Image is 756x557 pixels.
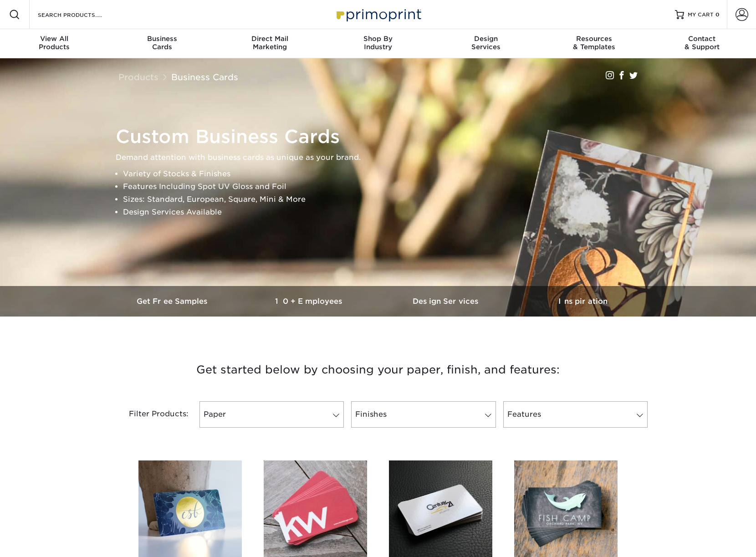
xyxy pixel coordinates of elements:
li: Features Including Spot UV Gloss and Foil [123,180,649,193]
span: Resources [540,35,648,43]
div: Cards [108,35,216,51]
span: Shop By [324,35,432,43]
a: Contact& Support [648,29,756,58]
div: Industry [324,35,432,51]
a: DesignServices [432,29,540,58]
a: 10+ Employees [241,286,378,317]
a: Business Cards [171,72,238,82]
a: Shop ByIndustry [324,29,432,58]
a: Paper [199,401,344,428]
a: Features [503,401,648,428]
a: Design Services [378,286,515,317]
div: & Support [648,35,756,51]
li: Design Services Available [123,206,649,219]
a: Finishes [351,401,495,428]
a: Direct MailMarketing [216,29,324,58]
span: MY CART [688,11,714,19]
h1: Custom Business Cards [116,126,649,148]
p: Demand attention with business cards as unique as your brand. [116,151,649,164]
span: 0 [715,11,720,18]
input: SEARCH PRODUCTS..... [37,9,126,20]
span: Contact [648,35,756,43]
div: Services [432,35,540,51]
li: Sizes: Standard, European, Square, Mini & More [123,193,649,206]
h3: 10+ Employees [241,297,378,306]
a: Resources& Templates [540,29,648,58]
li: Variety of Stocks & Finishes [123,168,649,180]
a: Products [118,72,158,82]
span: Business [108,35,216,43]
h3: Inspiration [515,297,651,306]
h3: Design Services [378,297,515,306]
div: & Templates [540,35,648,51]
span: Direct Mail [216,35,324,43]
h3: Get started below by choosing your paper, finish, and features: [112,349,644,390]
div: Marketing [216,35,324,51]
div: Filter Products: [105,401,196,428]
img: Primoprint [332,5,424,24]
a: Inspiration [515,286,651,317]
a: Get Free Samples [105,286,241,317]
span: Design [432,35,540,43]
a: BusinessCards [108,29,216,58]
h3: Get Free Samples [105,297,241,306]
